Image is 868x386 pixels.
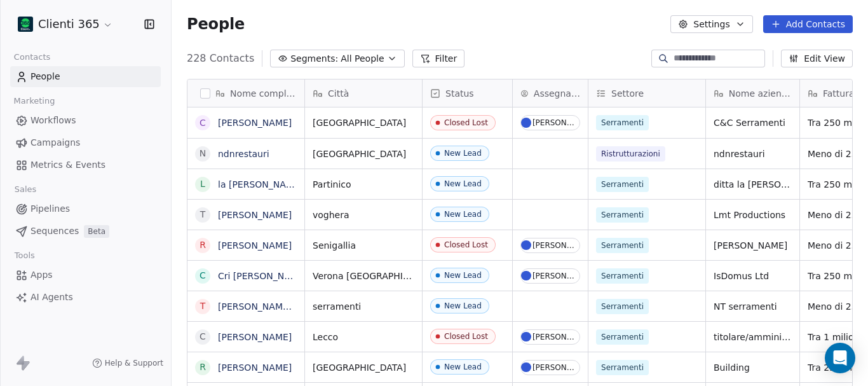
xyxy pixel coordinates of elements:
[10,155,161,176] a: Metrics & Events
[596,268,649,284] span: Serramenti
[187,79,304,107] div: Nome completo
[423,79,512,107] div: Status
[10,221,161,242] a: SequencesBeta
[596,238,649,253] span: Serramenti
[10,66,161,87] a: People
[444,118,488,127] div: Closed Lost
[670,15,752,33] button: Settings
[714,116,792,129] span: C&C Serramenti
[31,224,79,238] span: Sequences
[341,52,384,65] span: All People
[31,114,76,127] span: Workflows
[313,300,414,313] span: serramenti
[714,178,792,191] span: ditta la [PERSON_NAME]
[92,358,163,368] a: Help & Support
[313,209,414,221] span: voghera
[714,300,792,313] span: NT serramenti
[187,15,245,34] span: People
[218,271,307,281] a: Cri [PERSON_NAME]
[714,209,792,221] span: Lmt Productions
[290,52,338,65] span: Segments:
[218,240,292,251] a: [PERSON_NAME]
[218,301,322,312] a: [PERSON_NAME] Negro
[729,87,792,100] span: Nome azienda
[313,361,414,374] span: [GEOGRAPHIC_DATA]
[444,332,488,341] div: Closed Lost
[596,177,649,192] span: Serramenti
[596,360,649,375] span: Serramenti
[714,361,792,374] span: Building
[706,79,799,107] div: Nome azienda
[444,271,482,280] div: New Lead
[200,208,206,221] div: T
[444,240,488,249] div: Closed Lost
[200,361,206,374] div: R
[313,148,414,160] span: [GEOGRAPHIC_DATA]
[532,363,574,372] div: [PERSON_NAME]
[313,178,414,191] span: Partinico
[230,87,297,100] span: Nome completo
[313,270,414,282] span: Verona [GEOGRAPHIC_DATA] [GEOGRAPHIC_DATA] [GEOGRAPHIC_DATA] [GEOGRAPHIC_DATA]
[781,50,853,67] button: Edit View
[763,15,853,33] button: Add Contacts
[31,291,73,304] span: AI Agents
[9,180,42,199] span: Sales
[31,136,80,149] span: Campaigns
[532,118,574,127] div: [PERSON_NAME]
[10,132,161,153] a: Campaigns
[84,225,109,238] span: Beta
[444,179,482,188] div: New Lead
[596,299,649,314] span: Serramenti
[532,241,574,250] div: [PERSON_NAME]
[31,268,53,282] span: Apps
[714,270,792,282] span: IsDomus Ltd
[200,330,206,343] div: C
[596,146,665,162] span: Ristrutturazioni
[200,269,206,282] div: C
[31,70,60,83] span: People
[588,79,705,107] div: Settore
[218,179,302,190] a: la [PERSON_NAME]
[105,358,163,368] span: Help & Support
[596,115,649,130] span: Serramenti
[8,48,56,67] span: Contacts
[15,13,116,35] button: Clienti 365
[532,333,574,341] div: [PERSON_NAME]
[31,158,105,172] span: Metrics & Events
[9,246,40,265] span: Tools
[218,332,292,342] a: [PERSON_NAME]
[305,79,422,107] div: Città
[444,362,482,371] div: New Lead
[444,149,482,158] div: New Lead
[200,177,205,191] div: l
[532,272,574,280] div: [PERSON_NAME]
[313,331,414,343] span: Lecco
[10,110,161,131] a: Workflows
[200,300,206,313] div: T
[38,16,100,32] span: Clienti 365
[513,79,588,107] div: Assegnatario
[10,265,161,286] a: Apps
[328,87,349,100] span: Città
[10,198,161,219] a: Pipelines
[714,148,792,160] span: ndnrestauri
[200,116,206,130] div: C
[611,87,644,100] span: Settore
[31,202,70,216] span: Pipelines
[444,210,482,219] div: New Lead
[412,50,465,67] button: Filter
[444,301,482,310] div: New Lead
[200,238,206,252] div: R
[10,287,161,308] a: AI Agents
[825,343,855,373] div: Open Intercom Messenger
[218,149,269,159] a: ndnrestauri
[313,239,414,252] span: Senigallia
[313,116,414,129] span: [GEOGRAPHIC_DATA]
[218,210,292,220] a: [PERSON_NAME]
[534,87,580,100] span: Assegnatario
[200,147,206,160] div: n
[187,51,254,66] span: 228 Contacts
[218,118,292,128] a: [PERSON_NAME]
[18,17,33,32] img: clienti365-logo-quadrato-negativo.png
[596,207,649,223] span: Serramenti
